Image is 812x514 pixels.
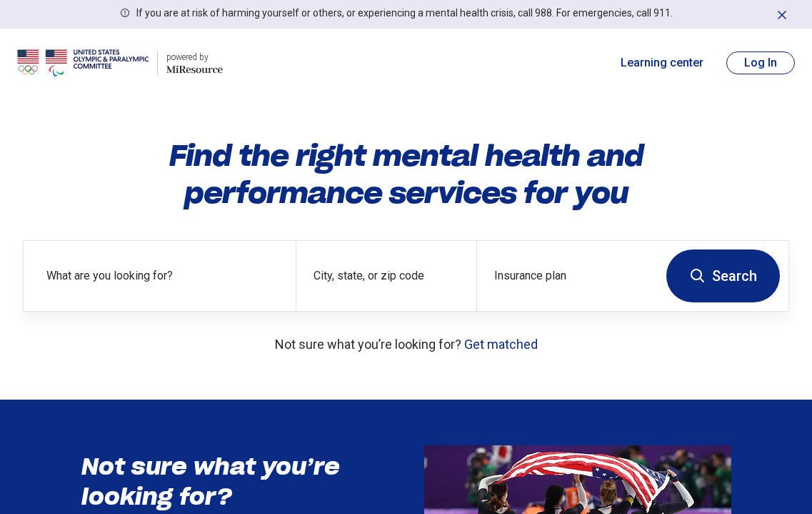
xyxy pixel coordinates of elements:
p: If you are at risk of harming yourself or others, or experiencing a mental health crisis, call 98... [136,6,673,21]
h3: Not sure what you’re looking for? [81,452,367,511]
h1: Find the right mental health and performance services for you [23,137,789,212]
a: Get matched [464,337,538,352]
button: Search [666,249,780,302]
a: Learning center [621,54,703,71]
p: Not sure what you’re looking for? [23,335,789,354]
button: Log In [726,51,795,74]
a: USOPCpowered by [17,46,223,80]
button: Dismiss [775,6,789,23]
div: powered by [166,51,223,64]
img: USOPC [17,46,149,80]
label: What are you looking for? [46,267,279,285]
